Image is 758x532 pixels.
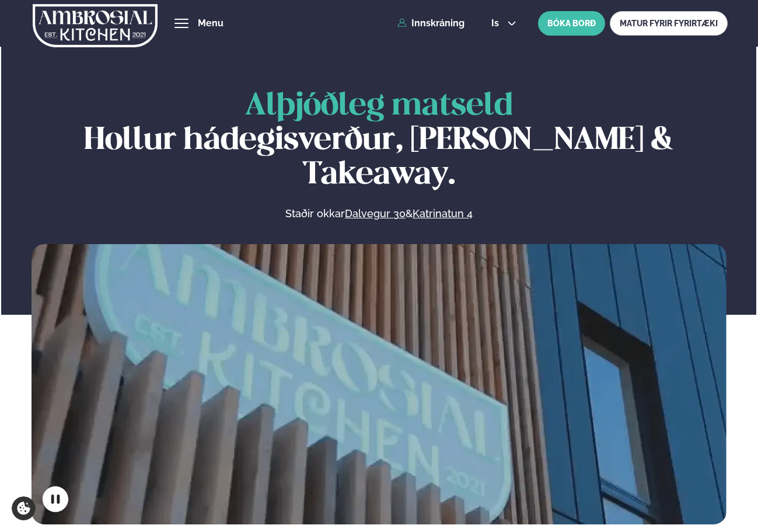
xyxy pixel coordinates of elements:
[174,16,188,30] button: hamburger
[413,207,473,221] a: Katrinatun 4
[538,11,605,36] button: BÓKA BORÐ
[158,207,599,221] p: Staðir okkar &
[491,19,502,28] span: is
[33,2,158,50] img: logo
[610,11,728,36] a: MATUR FYRIR FYRIRTÆKI
[245,92,513,121] span: Alþjóðleg matseld
[32,89,726,193] h1: Hollur hádegisverður, [PERSON_NAME] & Takeaway.
[397,18,464,29] a: Innskráning
[345,207,406,221] a: Dalvegur 30
[482,19,526,28] button: is
[12,496,36,520] a: Cookie settings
